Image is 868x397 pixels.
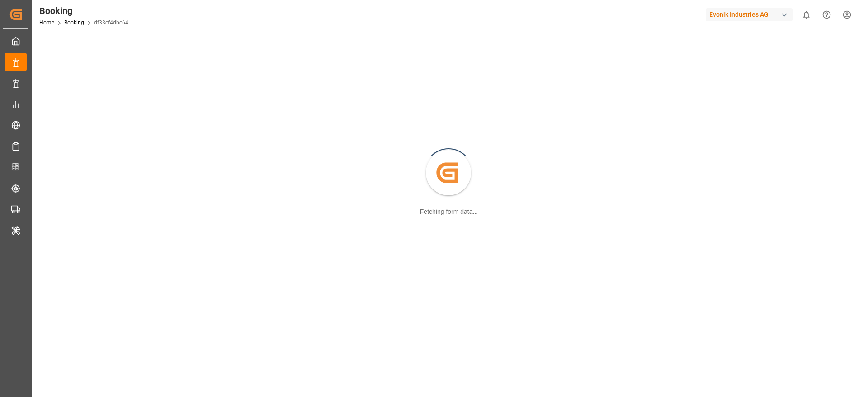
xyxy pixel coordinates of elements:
a: Home [39,19,54,26]
div: Fetching form data... [420,207,478,217]
div: Booking [39,4,128,18]
div: Evonik Industries AG [706,8,793,21]
button: Help Center [816,5,837,25]
button: Evonik Industries AG [706,6,796,23]
a: Booking [64,19,84,26]
button: show 0 new notifications [796,5,816,25]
